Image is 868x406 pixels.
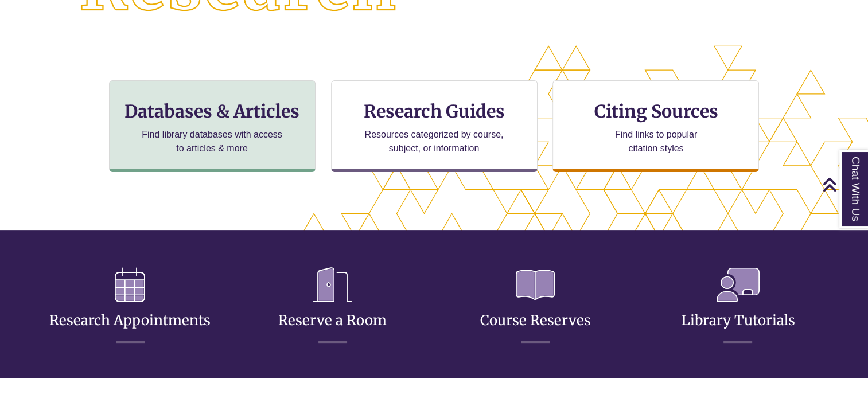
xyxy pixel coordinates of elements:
[480,284,591,329] a: Course Reserves
[278,284,387,329] a: Reserve a Room
[119,100,306,122] h3: Databases & Articles
[331,80,538,172] a: Research Guides Resources categorized by course, subject, or information
[109,80,316,172] a: Databases & Articles Find library databases with access to articles & more
[49,284,211,329] a: Research Appointments
[341,100,528,122] h3: Research Guides
[822,177,865,192] a: Back to Top
[359,128,509,155] p: Resources categorized by course, subject, or information
[137,128,287,155] p: Find library databases with access to articles & more
[681,284,795,329] a: Library Tutorials
[586,100,726,122] h3: Citing Sources
[552,80,759,172] a: Citing Sources Find links to popular citation styles
[600,128,712,155] p: Find links to popular citation styles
